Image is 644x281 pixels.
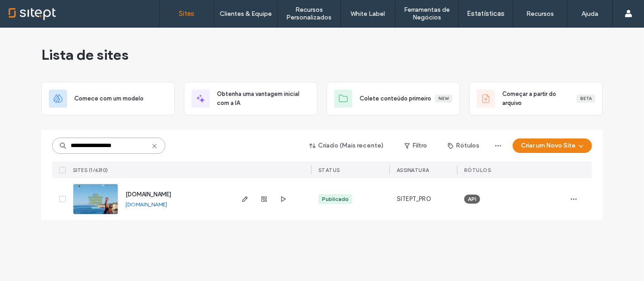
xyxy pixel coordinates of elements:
button: Criado (Mais recente) [302,138,392,153]
span: Começar a partir do arquivo [502,90,577,108]
label: Ferramentas de Negócios [395,6,458,21]
div: Começar a partir do arquivoBeta [469,82,603,115]
div: Obtenha uma vantagem inicial com a IA [184,82,317,115]
label: Estatísticas [467,10,505,18]
div: Beta [577,95,595,103]
label: Recursos Personalizados [278,6,341,21]
div: Colete conteúdo primeiroNew [327,82,460,115]
button: Filtro [395,138,436,153]
span: STATUS [318,167,340,173]
a: [DOMAIN_NAME] [125,191,171,198]
a: [DOMAIN_NAME] [125,201,167,208]
span: Sites (1/6310) [73,167,108,173]
label: Sites [179,10,195,18]
label: Ajuda [582,10,598,18]
div: Publicado [322,195,349,203]
span: Ajuda [20,6,43,14]
span: Assinatura [397,167,429,173]
span: Lista de sites [41,46,129,64]
label: Clientes & Equipe [220,10,272,18]
span: API [468,195,476,203]
label: Recursos [526,10,554,18]
span: Colete conteúdo primeiro [360,94,431,103]
span: SITEPT_PRO [397,195,431,204]
span: Obtenha uma vantagem inicial com a IA [217,90,310,108]
button: Rótulos [440,138,487,153]
span: Comece com um modelo [74,94,144,103]
button: Criar um Novo Site [513,138,592,153]
div: Comece com um modelo [41,82,175,115]
div: New [435,95,452,103]
span: Rótulos [464,167,491,173]
label: White Label [351,10,385,18]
